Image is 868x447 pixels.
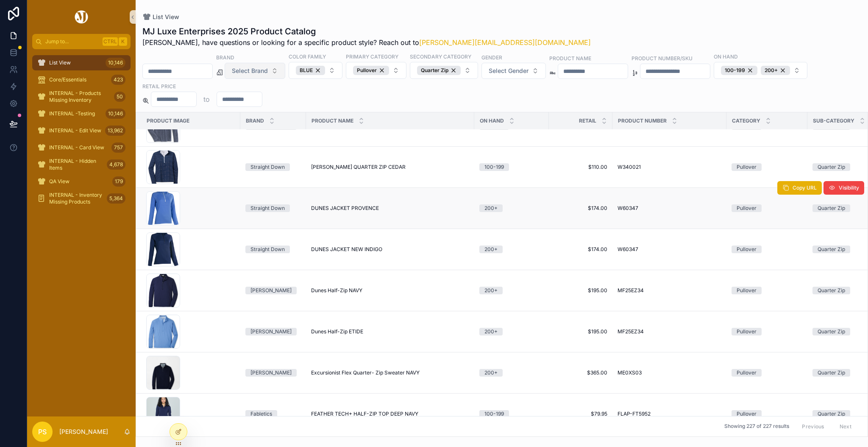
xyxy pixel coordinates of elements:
[618,164,721,170] a: W340021
[311,328,469,335] a: Dunes Half-Zip ETIDE
[120,38,126,45] span: K
[107,159,125,170] div: 4,678
[618,369,642,376] span: ME0XS03
[142,82,176,90] label: Retail Price
[489,67,529,75] span: Select Gender
[737,410,757,418] div: Pullover
[484,369,498,377] div: 200+
[554,411,607,417] a: $79.95
[618,411,721,417] a: FLAP-FT5952
[245,246,301,253] a: Straight Down
[721,66,757,75] div: 100-199
[250,246,285,253] div: Straight Down
[105,126,125,136] div: 13,962
[311,246,469,253] a: DUNES JACKET NEW INDIGO
[142,13,179,21] a: List View
[818,410,845,418] div: Quarter Zip
[481,63,546,79] button: Select Button
[27,49,136,217] div: scrollable content
[142,25,591,37] h1: MJ Luxe Enterprises 2025 Product Catalog
[312,117,353,124] span: Product Name
[49,178,70,185] span: QA View
[554,205,607,212] span: $174.00
[353,66,389,75] button: Unselect PULLOVER
[203,94,210,104] p: to
[49,144,104,151] span: INTERNAL - Card View
[73,10,89,24] img: App logo
[311,411,469,417] a: FEATHER TECH+ HALF-ZIP TOP DEEP NAVY
[245,163,301,171] a: Straight Down
[32,157,131,172] a: INTERNAL - Hidden Items4,678
[250,410,272,418] div: Fabletics
[818,246,845,253] div: Quarter Zip
[250,328,292,335] div: [PERSON_NAME]
[554,369,607,376] a: $365.00
[147,117,189,124] span: Product Image
[45,38,99,45] span: Jump to...
[32,191,131,206] a: INTERNAL - Inventory Missing Products5,364
[111,142,125,153] div: 757
[410,53,471,60] label: Secondary Category
[353,66,389,75] div: Pullover
[737,287,757,294] div: Pullover
[818,204,845,212] div: Quarter Zip
[232,67,268,75] span: Select Brand
[417,66,461,75] div: Quarter Zip
[153,13,179,21] span: List View
[311,287,362,294] span: Dunes Half-Zip NAVY
[107,193,125,204] div: 5,364
[245,287,301,294] a: [PERSON_NAME]
[554,287,607,294] a: $195.00
[289,53,326,60] label: Color Family
[250,287,292,294] div: [PERSON_NAME]
[724,423,789,430] span: Showing 227 of 227 results
[296,66,325,75] button: Unselect BLUE
[761,66,790,75] button: Unselect I_200
[311,205,469,212] a: DUNES JACKET PROVENCE
[311,246,382,253] span: DUNES JACKET NEW INDIGO
[554,164,607,170] a: $110.00
[311,164,469,170] a: [PERSON_NAME] QUARTER ZIP CEDAR
[106,109,125,119] div: 10,146
[732,410,802,418] a: Pullover
[311,369,420,376] span: Excursionist Flex Quarter- Zip Sweater NAVY
[417,66,461,75] button: Unselect QUARTER_ZIP
[793,184,817,191] span: Copy URL
[777,181,822,195] button: Copy URL
[250,163,285,171] div: Straight Down
[732,204,802,212] a: Pullover
[484,163,504,171] div: 100-199
[618,411,651,417] span: FLAP-FT5952
[311,369,469,376] a: Excursionist Flex Quarter- Zip Sweater NAVY
[49,76,86,83] span: Core/Essentials
[737,204,757,212] div: Pullover
[761,66,790,75] div: 200+
[346,62,406,79] button: Select Button
[32,34,131,49] button: Jump to...CtrlK
[479,369,544,377] a: 200+
[618,246,721,253] a: W60347
[245,369,301,377] a: [PERSON_NAME]
[481,53,502,61] label: Gender
[632,54,693,62] label: Product Number/SKU
[554,246,607,253] a: $174.00
[479,287,544,294] a: 200+
[618,205,638,212] span: W60347
[714,62,807,79] button: Select Button
[49,90,111,103] span: INTERNAL - Products Missing Inventory
[618,287,721,294] a: MF25EZ34
[579,117,596,124] span: Retail
[32,55,131,70] a: List View10,146
[296,66,325,75] div: BLUE
[818,287,845,294] div: Quarter Zip
[737,328,757,335] div: Pullover
[479,246,544,253] a: 200+
[479,163,544,171] a: 100-199
[818,163,845,171] div: Quarter Zip
[737,369,757,377] div: Pullover
[823,181,864,195] button: Visibility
